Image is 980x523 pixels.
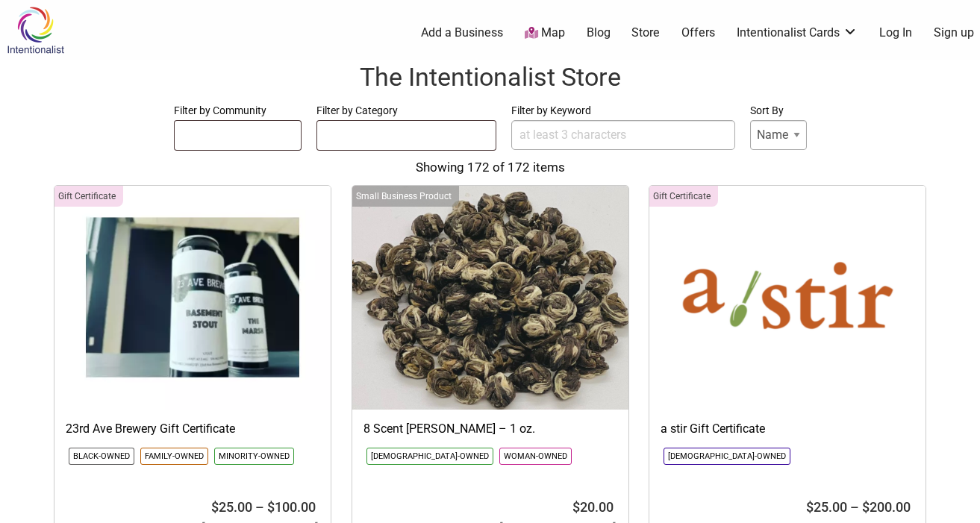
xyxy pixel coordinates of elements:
[421,25,503,41] a: Add a Business
[66,421,319,437] h3: 23rd Ave Brewery Gift Certificate
[511,101,735,120] label: Filter by Keyword
[587,25,611,41] a: Blog
[211,499,252,515] bdi: 25.00
[862,499,870,515] span: $
[363,421,617,437] h3: 8 Scent [PERSON_NAME] – 1 oz.
[934,25,974,41] a: Sign up
[140,448,208,465] li: Click to show only this community
[211,499,219,515] span: $
[525,25,565,42] a: Map
[15,60,965,95] h1: The Intentionalist Store
[862,499,911,515] bdi: 200.00
[737,25,858,41] a: Intentionalist Cards
[511,120,735,150] input: at least 3 characters
[255,499,264,515] span: –
[267,499,275,515] span: $
[54,186,123,207] div: Click to show only this category
[366,448,493,465] li: Click to show only this community
[806,499,847,515] bdi: 25.00
[69,448,134,465] li: Click to show only this community
[572,499,614,515] bdi: 20.00
[352,186,628,410] img: Young Tea 8 Scent Jasmine Green Pearl
[750,101,807,120] label: Sort By
[806,499,814,515] span: $
[572,499,580,515] span: $
[316,101,496,120] label: Filter by Category
[267,499,316,515] bdi: 100.00
[214,448,294,465] li: Click to show only this community
[15,158,965,178] div: Showing 172 of 172 items
[664,448,790,465] li: Click to show only this community
[681,25,715,41] a: Offers
[850,499,859,515] span: –
[499,448,572,465] li: Click to show only this community
[661,421,914,437] h3: a stir Gift Certificate
[631,25,660,41] a: Store
[174,101,302,120] label: Filter by Community
[352,186,459,207] div: Click to show only this category
[879,25,912,41] a: Log In
[649,186,718,207] div: Click to show only this category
